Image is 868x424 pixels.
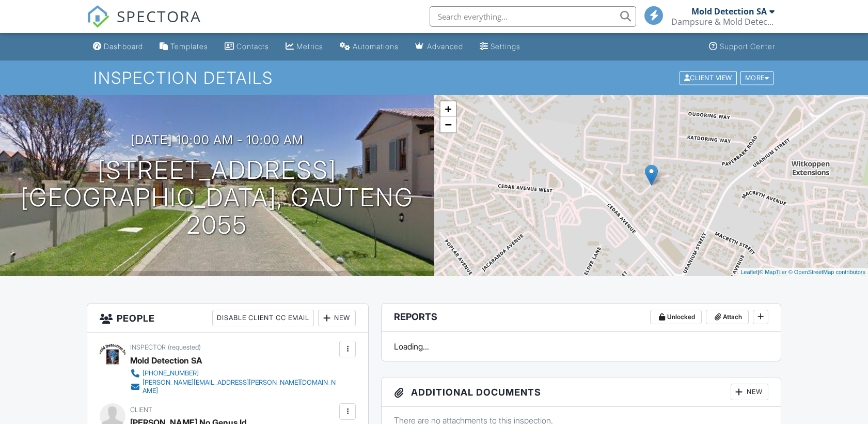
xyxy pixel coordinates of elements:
[130,353,202,368] div: Mold Detection SA
[671,17,775,27] div: Dampsure & Mold Detection SA
[691,6,767,17] div: Mold Detection SA
[353,42,399,51] div: Automations
[130,343,166,351] span: Inspector
[382,377,780,407] h3: Additional Documents
[440,117,456,132] a: Zoom out
[430,6,636,27] input: Search everything...
[318,310,356,326] div: New
[130,378,337,395] a: [PERSON_NAME][EMAIL_ADDRESS][PERSON_NAME][DOMAIN_NAME]
[87,14,201,36] a: SPECTORA
[336,37,403,56] a: Automations (Basic)
[143,378,337,395] div: [PERSON_NAME][EMAIL_ADDRESS][PERSON_NAME][DOMAIN_NAME]
[87,304,368,333] h3: People
[738,268,868,277] div: |
[89,37,147,56] a: Dashboard
[143,369,199,377] div: [PHONE_NUMBER]
[87,5,109,28] img: The Best Home Inspection Software - Spectora
[731,384,768,400] div: New
[130,406,152,414] span: Client
[740,269,757,275] a: Leaflet
[220,37,273,56] a: Contacts
[170,42,208,51] div: Templates
[131,133,304,147] h3: [DATE] 10:00 am - 10:00 am
[680,71,737,85] div: Client View
[212,310,314,326] div: Disable Client CC Email
[740,71,774,85] div: More
[427,42,463,51] div: Advanced
[117,5,201,27] span: SPECTORA
[720,42,775,51] div: Support Center
[788,269,865,275] a: © OpenStreetMap contributors
[93,69,775,87] h1: Inspection Details
[104,42,143,51] div: Dashboard
[236,42,269,51] div: Contacts
[476,37,525,56] a: Settings
[296,42,323,51] div: Metrics
[130,368,337,378] a: [PHONE_NUMBER]
[440,101,456,117] a: Zoom in
[491,42,520,51] div: Settings
[759,269,787,275] a: © MapTiler
[678,73,739,81] a: Client View
[705,37,779,56] a: Support Center
[281,37,327,56] a: Metrics
[17,157,418,238] h1: [STREET_ADDRESS] [GEOGRAPHIC_DATA], Gauteng 2055
[155,37,212,56] a: Templates
[168,343,201,351] span: (requested)
[411,37,467,56] a: Advanced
